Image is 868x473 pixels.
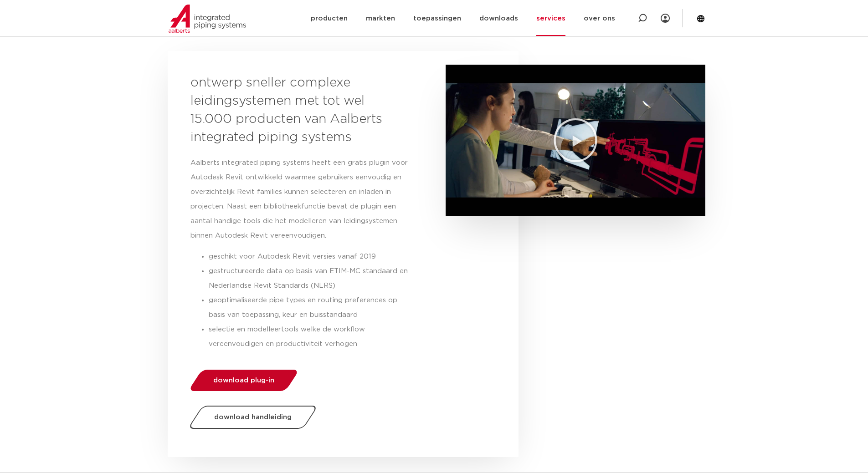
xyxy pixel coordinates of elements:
[209,264,414,293] li: gestructureerde data op basis van ETIM-MC standaard en Nederlandse Revit Standards (NLRS)
[366,1,395,36] a: markten
[209,249,414,264] li: geschikt voor Autodesk Revit versies vanaf 2019
[187,406,318,429] a: download handleiding
[209,293,414,322] li: geoptimaliseerde pipe types en routing preferences op basis van toepassing, keur en buisstandaard
[584,1,615,36] a: over ons
[536,1,565,36] a: services
[311,1,615,36] nav: Menu
[553,117,598,163] div: Video afspelen
[190,74,391,147] h3: ontwerp sneller complexe leidingsystemen met tot wel 15.000 producten van Aalberts integrated pip...
[190,156,414,243] p: Aalberts integrated piping systems heeft een gratis plugin voor Autodesk Revit ontwikkeld waarmee...
[413,1,461,36] a: toepassingen
[479,1,518,36] a: downloads
[209,322,414,351] li: selectie en modelleertools welke de workflow vereenvoudigen en productiviteit verhogen
[214,414,292,421] span: download handleiding
[188,370,299,391] a: download plug-in
[213,377,274,384] span: download plug-in
[311,1,348,36] a: producten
